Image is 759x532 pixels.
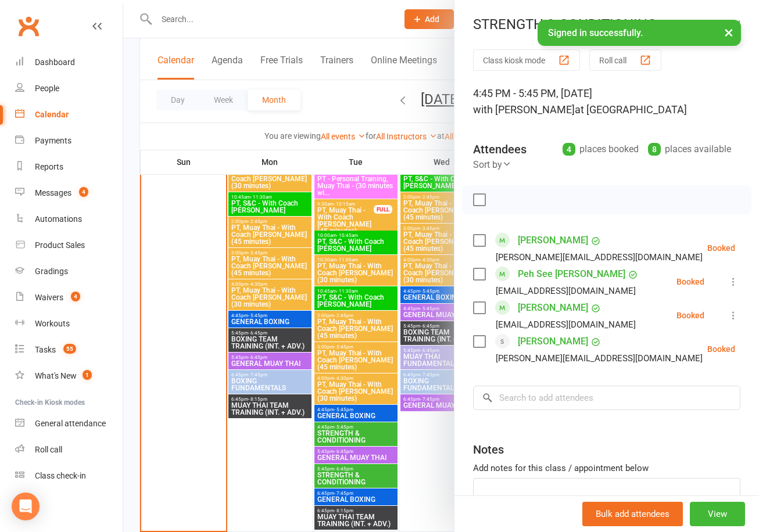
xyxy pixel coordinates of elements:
[35,136,71,145] div: Payments
[496,317,636,332] div: [EMAIL_ADDRESS][DOMAIN_NAME]
[35,214,82,224] div: Automations
[676,311,704,319] div: Booked
[582,502,683,526] button: Bulk add attendees
[15,463,123,489] a: Class kiosk mode
[575,103,687,116] span: at [GEOGRAPHIC_DATA]
[563,143,575,156] div: 4
[473,141,527,157] div: Attendees
[35,240,85,250] div: Product Sales
[15,437,123,463] a: Roll call
[718,20,739,45] button: ×
[12,493,40,520] div: Open Intercom Messenger
[35,110,69,119] div: Calendar
[496,351,703,366] div: [PERSON_NAME][EMAIL_ADDRESS][DOMAIN_NAME]
[35,471,86,480] div: Class check-in
[15,337,123,363] a: Tasks 55
[15,76,123,102] a: People
[15,180,123,206] a: Messages 4
[518,231,588,250] a: [PERSON_NAME]
[35,419,106,428] div: General attendance
[15,363,123,389] a: What's New1
[473,49,580,71] button: Class kiosk mode
[35,445,62,454] div: Roll call
[15,49,123,76] a: Dashboard
[473,461,740,475] div: Add notes for this class / appointment below
[15,232,123,258] a: Product Sales
[473,103,575,116] span: with [PERSON_NAME]
[15,258,123,285] a: Gradings
[690,502,745,526] button: View
[14,12,43,41] a: Clubworx
[63,344,76,354] span: 55
[15,311,123,337] a: Workouts
[648,141,731,157] div: places available
[15,128,123,154] a: Payments
[35,188,71,197] div: Messages
[496,283,636,299] div: [EMAIL_ADDRESS][DOMAIN_NAME]
[35,162,63,171] div: Reports
[35,267,68,276] div: Gradings
[473,441,504,458] div: Notes
[563,141,639,157] div: places booked
[35,319,70,328] div: Workouts
[548,27,643,38] span: Signed in successfully.
[473,386,740,410] input: Search to add attendees
[518,265,625,283] a: Peh See [PERSON_NAME]
[35,345,56,354] div: Tasks
[648,143,661,156] div: 8
[473,157,511,172] div: Sort by
[518,299,588,317] a: [PERSON_NAME]
[83,370,92,380] span: 1
[35,57,75,67] div: Dashboard
[71,292,80,301] span: 4
[707,345,735,353] div: Booked
[454,16,759,33] div: STRENGTH & CONDITIONING
[518,332,588,351] a: [PERSON_NAME]
[15,411,123,437] a: General attendance kiosk mode
[35,84,59,93] div: People
[707,244,735,252] div: Booked
[676,278,704,286] div: Booked
[496,250,703,265] div: [PERSON_NAME][EMAIL_ADDRESS][DOMAIN_NAME]
[589,49,661,71] button: Roll call
[35,293,63,302] div: Waivers
[473,85,740,118] div: 4:45 PM - 5:45 PM, [DATE]
[15,285,123,311] a: Waivers 4
[35,371,77,380] div: What's New
[79,187,88,197] span: 4
[15,102,123,128] a: Calendar
[15,154,123,180] a: Reports
[15,206,123,232] a: Automations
